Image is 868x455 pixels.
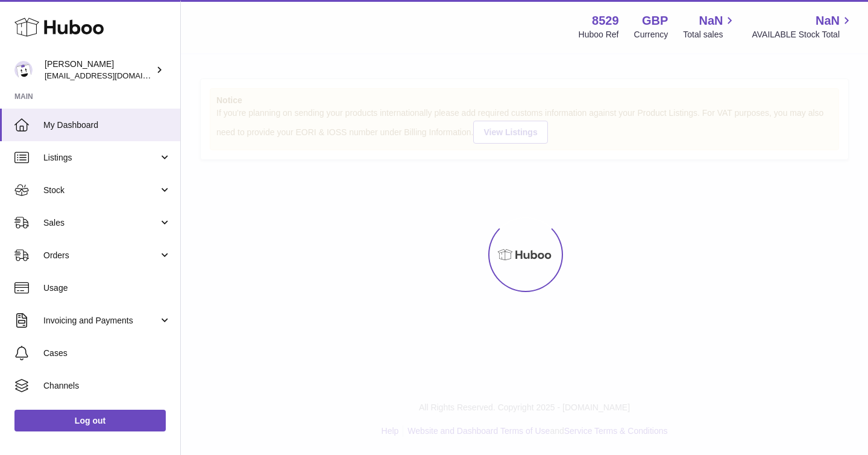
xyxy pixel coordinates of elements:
[43,282,171,294] span: Usage
[592,13,619,29] strong: 8529
[816,13,840,29] span: NaN
[43,119,171,131] span: My Dashboard
[699,13,723,29] span: NaN
[43,185,159,196] span: Stock
[43,348,171,359] span: Cases
[45,59,153,81] div: [PERSON_NAME]
[752,29,854,40] span: AVAILABLE Stock Total
[752,13,854,40] a: NaN AVAILABLE Stock Total
[14,410,166,431] a: Log out
[45,71,177,80] span: [EMAIL_ADDRESS][DOMAIN_NAME]
[43,315,159,326] span: Invoicing and Payments
[579,29,619,40] div: Huboo Ref
[683,29,737,40] span: Total sales
[43,152,159,164] span: Listings
[634,29,668,40] div: Currency
[43,250,159,261] span: Orders
[43,380,171,392] span: Channels
[683,13,737,40] a: NaN Total sales
[14,61,33,79] img: admin@redgrass.ch
[43,217,159,229] span: Sales
[642,13,668,29] strong: GBP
